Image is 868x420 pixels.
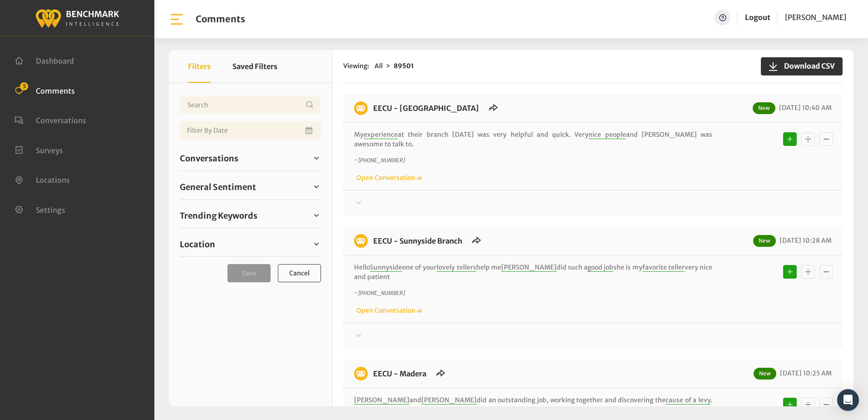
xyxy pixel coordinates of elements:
[36,86,75,95] span: Comments
[745,13,770,22] a: Logout
[15,55,74,65] a: Dashboard
[779,60,835,71] span: Download CSV
[15,175,70,184] a: Locations
[232,50,277,83] button: Saved Filters
[15,115,86,124] a: Conversations
[180,210,257,222] span: Trending Keywords
[785,10,846,25] a: [PERSON_NAME]
[437,263,476,272] span: lovely tellers
[180,209,321,222] a: Trending Keywords
[364,130,398,139] span: experience
[15,205,65,214] a: Settings
[373,104,479,113] a: EECU - [GEOGRAPHIC_DATA]
[642,263,685,272] span: favorite teller
[15,145,63,154] a: Surveys
[35,7,119,29] img: benchmark
[373,369,426,378] a: EECU - Madera
[304,121,316,140] button: Open Calendar
[785,13,846,22] span: [PERSON_NAME]
[15,85,75,95] a: Comments 5
[354,130,712,149] p: My at their branch [DATE] was very helpful and quick. Very and [PERSON_NAME] was awesome to talk to.
[753,235,776,247] span: New
[278,264,321,282] button: Cancel
[354,396,409,405] span: [PERSON_NAME]
[588,130,626,139] span: nice people
[666,396,710,405] span: cause of a levy
[777,104,832,112] span: [DATE] 10:40 AM
[354,174,422,182] a: Open Conversation
[180,237,321,251] a: Location
[169,11,185,27] img: bar
[36,175,70,185] span: Locations
[354,101,368,115] img: benchmark
[501,263,557,272] span: [PERSON_NAME]
[626,405,642,414] span: issue
[753,102,775,114] span: New
[745,10,770,25] a: Logout
[837,389,859,411] div: Open Intercom Messenger
[180,181,256,193] span: General Sentiment
[354,157,405,164] i: ~ [PHONE_NUMBER]
[188,50,211,83] button: Filters
[343,61,369,71] span: Viewing:
[180,152,238,165] span: Conversations
[20,82,28,90] span: 5
[354,234,368,248] img: benchmark
[373,236,462,245] a: EECU - Sunnyside Branch
[354,290,405,296] i: ~ [PHONE_NUMBER]
[180,151,321,165] a: Conversations
[354,263,712,282] p: Hello one of your help me did such a she is my very nice and patient
[180,121,321,140] input: Date range input field
[781,395,835,414] div: Basic example
[180,180,321,194] a: General Sentiment
[754,368,776,380] span: New
[761,57,843,75] button: Download CSV
[36,56,74,65] span: Dashboard
[180,96,321,114] input: Username
[421,396,477,405] span: [PERSON_NAME]
[781,263,835,281] div: Basic example
[394,62,414,70] strong: 89501
[375,62,383,70] span: All
[370,263,402,272] span: Sunnyside
[36,116,86,125] span: Conversations
[368,234,468,248] h6: EECU - Sunnyside Branch
[354,367,368,380] img: benchmark
[36,145,63,155] span: Surveys
[777,236,832,245] span: [DATE] 10:28 AM
[180,238,215,250] span: Location
[587,263,613,272] span: good job
[368,101,484,115] h6: EECU - Clinton Way
[196,14,245,25] h1: Comments
[368,367,432,380] h6: EECU - Madera
[36,205,65,214] span: Settings
[354,306,422,315] a: Open Conversation
[781,130,835,148] div: Basic example
[778,369,832,377] span: [DATE] 10:25 AM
